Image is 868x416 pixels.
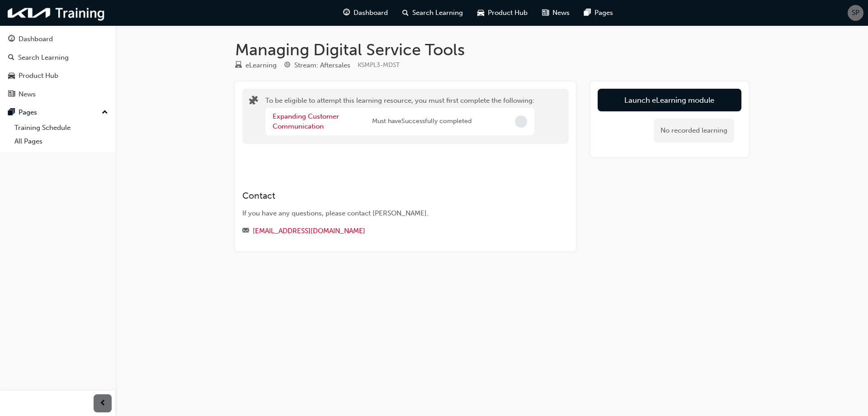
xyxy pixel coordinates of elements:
div: Product Hub [19,71,58,81]
a: search-iconSearch Learning [395,4,470,22]
span: News [552,8,570,18]
a: news-iconNews [535,4,577,22]
span: guage-icon [343,7,350,19]
span: Search Learning [412,8,463,18]
button: Pages [4,104,112,121]
div: To be eligible to attempt this learning resource, you must first complete the following: [265,96,534,137]
h3: Contact [242,191,536,201]
span: Learning resource code [358,61,400,69]
a: Search Learning [4,49,112,66]
button: SP [848,5,863,21]
span: Product Hub [488,8,528,18]
span: puzzle-icon [249,96,258,107]
span: email-icon [242,227,249,235]
div: Search Learning [18,53,69,63]
a: Expanding Customer Communication [273,112,339,131]
div: Type [235,60,277,71]
a: [EMAIL_ADDRESS][DOMAIN_NAME] [253,227,365,235]
span: SP [852,8,859,18]
div: Email [242,225,536,237]
span: car-icon [477,7,484,19]
span: prev-icon [99,398,106,409]
span: learningResourceType_ELEARNING-icon [235,62,242,70]
span: news-icon [8,91,15,99]
a: Product Hub [4,67,112,84]
span: up-icon [102,107,108,119]
div: Pages [19,107,37,118]
span: Pages [594,8,613,18]
span: target-icon [284,62,291,70]
span: guage-icon [8,35,15,43]
button: DashboardSearch LearningProduct HubNews [4,29,112,104]
div: eLearning [245,60,277,71]
button: Launch eLearning module [598,89,741,111]
a: Training Schedule [11,121,112,135]
a: All Pages [11,134,112,148]
span: pages-icon [584,7,591,19]
a: News [4,86,112,103]
span: search-icon [8,54,14,62]
div: Dashboard [19,34,53,44]
div: No recorded learning [654,119,734,143]
img: kia-training [5,4,108,22]
a: Dashboard [4,31,112,48]
span: pages-icon [8,109,15,117]
span: Dashboard [354,8,388,18]
div: If you have any questions, please contact [PERSON_NAME]. [242,208,536,219]
div: News [19,89,36,100]
span: car-icon [8,72,15,80]
a: car-iconProduct Hub [470,4,535,22]
span: news-icon [542,7,549,19]
span: search-icon [402,7,409,19]
a: guage-iconDashboard [336,4,395,22]
div: Stream: Aftersales [294,60,350,71]
span: Incomplete [515,115,527,128]
span: Must have Successfully completed [372,116,472,127]
div: Stream [284,60,350,71]
h1: Managing Digital Service Tools [235,40,749,60]
a: pages-iconPages [577,4,620,22]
